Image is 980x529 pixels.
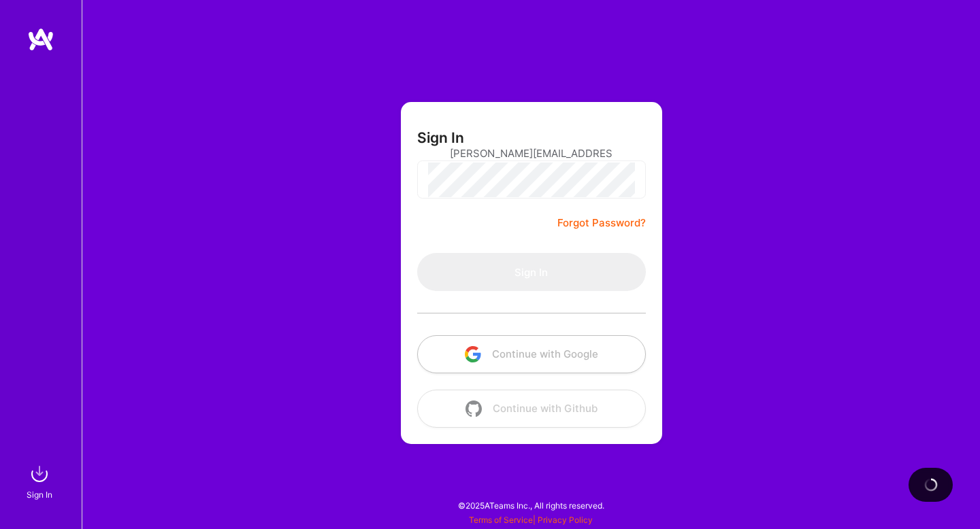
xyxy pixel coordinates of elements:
[469,515,533,525] a: Terms of Service
[26,460,53,488] img: sign in
[82,488,980,522] div: © 2025 ATeams Inc., All rights reserved.
[417,335,646,373] button: Continue with Google
[417,390,646,428] button: Continue with Github
[417,253,646,291] button: Sign In
[538,515,593,525] a: Privacy Policy
[450,136,613,171] input: Email...
[557,215,646,231] a: Forgot Password?
[465,346,481,362] img: icon
[27,488,52,502] div: Sign In
[465,400,482,417] img: icon
[29,460,53,502] a: sign inSign In
[27,27,54,52] img: logo
[469,515,593,525] span: |
[923,477,939,493] img: loading
[417,129,464,146] h3: Sign In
